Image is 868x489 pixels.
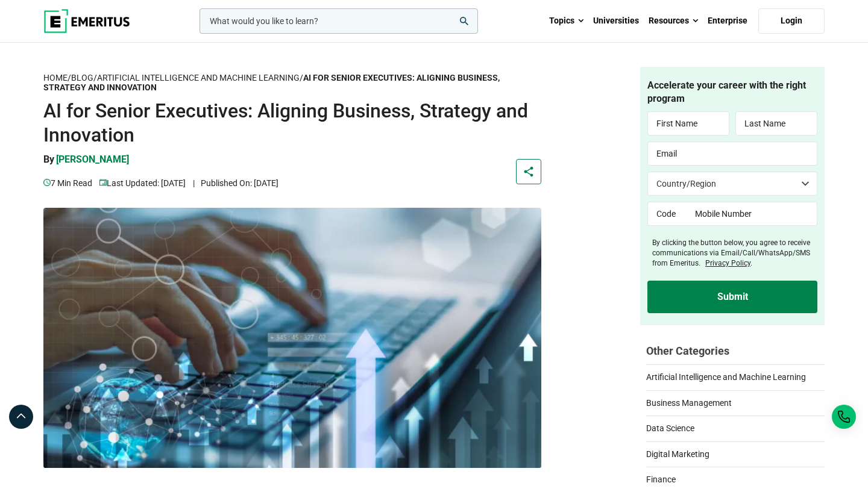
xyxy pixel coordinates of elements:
[646,343,825,358] h2: Other Categories
[43,73,500,93] strong: AI for Senior Executives: Aligning Business, Strategy and Innovation
[71,73,93,83] a: Blog
[43,73,500,93] span: / / /
[43,99,541,147] h1: AI for Senior Executives: Aligning Business, Strategy and Innovation
[56,153,129,176] a: [PERSON_NAME]
[193,178,195,188] span: |
[43,179,51,186] img: video-views
[647,281,817,313] input: Submit
[646,467,825,486] a: Finance
[652,238,817,268] label: By clicking the button below, you agree to receive communications via Email/Call/WhatsApp/SMS fro...
[646,390,825,410] a: Business Management
[735,111,817,135] input: Last Name
[43,73,68,83] a: Home
[646,441,825,461] a: Digital Marketing
[647,202,687,226] input: Code
[200,8,478,34] input: woocommerce-product-search-field-0
[647,111,729,135] input: First Name
[193,176,278,190] p: Published On: [DATE]
[647,142,817,166] input: Email
[43,176,92,190] p: 7 min read
[56,153,129,166] p: [PERSON_NAME]
[99,176,186,190] p: Last Updated: [DATE]
[647,172,817,196] select: Country
[43,154,54,165] span: By
[99,179,107,186] img: video-views
[43,208,541,468] img: AI for Senior Executives: Aligning Business, Strategy and Innovation | Artificial Intelligence pr...
[758,8,825,34] a: Login
[646,364,825,384] a: Artificial Intelligence and Machine Learning
[705,259,750,267] a: Privacy Policy
[97,73,300,83] a: Artificial Intelligence and Machine Learning
[646,416,825,435] a: Data Science
[647,79,817,106] h4: Accelerate your career with the right program
[687,202,818,226] input: Mobile Number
